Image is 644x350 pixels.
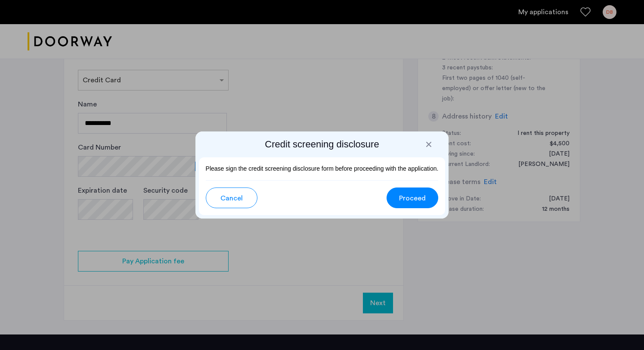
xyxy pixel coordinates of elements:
span: Cancel [220,193,243,203]
p: Please sign the credit screening disclosure form before proceeding with the application. [206,164,439,173]
button: button [206,187,257,208]
button: button [387,187,438,208]
span: Proceed [399,193,426,203]
h2: Credit screening disclosure [199,138,446,150]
